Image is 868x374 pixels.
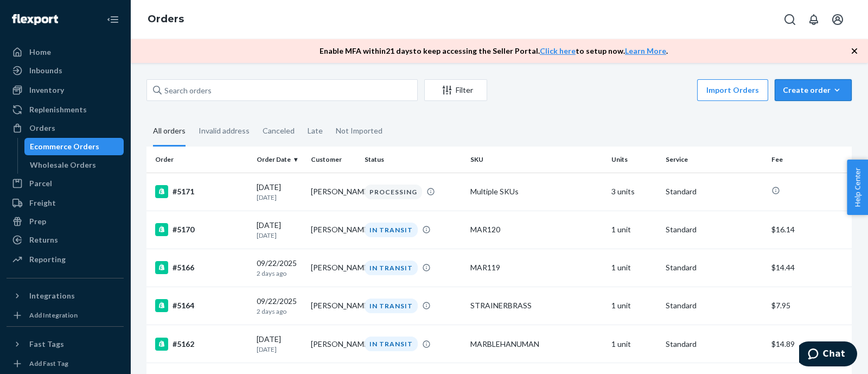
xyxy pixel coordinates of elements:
[779,9,801,30] button: Open Search Box
[7,175,124,192] a: Parcel
[146,147,252,173] th: Order
[257,231,302,240] p: [DATE]
[257,307,302,316] p: 2 days ago
[360,147,466,173] th: Status
[24,156,124,174] a: Wholesale Orders
[466,173,607,211] td: Multiple SKUs
[29,65,62,76] div: Inbounds
[767,147,852,173] th: Fee
[666,262,763,273] p: Standard
[148,13,184,25] a: Orders
[7,101,124,118] a: Replenishments
[155,261,248,274] div: #5166
[7,231,124,249] a: Returns
[425,85,487,96] div: Filter
[7,251,124,268] a: Reporting
[29,216,46,227] div: Prep
[257,193,302,202] p: [DATE]
[607,173,661,211] td: 3 units
[307,249,361,287] td: [PERSON_NAME]
[257,220,302,240] div: [DATE]
[139,4,193,35] ol: breadcrumbs
[607,211,661,249] td: 1 unit
[666,186,763,197] p: Standard
[799,341,857,369] iframe: Opens a widget where you can chat to one of our agents
[783,85,844,96] div: Create order
[29,198,56,208] div: Freight
[466,147,607,173] th: SKU
[7,287,124,305] button: Integrations
[470,224,603,235] div: MAR120
[29,85,64,96] div: Inventory
[30,160,96,170] div: Wholesale Orders
[666,300,763,311] p: Standard
[307,211,361,249] td: [PERSON_NAME]
[29,254,66,265] div: Reporting
[697,79,768,101] button: Import Orders
[424,79,487,101] button: Filter
[29,310,78,320] div: Add Integration
[607,249,661,287] td: 1 unit
[30,141,99,152] div: Ecommerce Orders
[827,9,848,30] button: Open account menu
[24,138,124,155] a: Ecommerce Orders
[29,234,58,245] div: Returns
[7,62,124,79] a: Inbounds
[12,14,58,25] img: Flexport logo
[365,299,418,313] div: IN TRANSIT
[7,335,124,353] button: Fast Tags
[257,182,302,202] div: [DATE]
[307,173,361,211] td: [PERSON_NAME]
[155,338,248,351] div: #5162
[29,123,55,134] div: Orders
[7,81,124,99] a: Inventory
[847,160,868,215] button: Help Center
[666,339,763,350] p: Standard
[29,290,75,301] div: Integrations
[29,339,64,350] div: Fast Tags
[257,269,302,278] p: 2 days ago
[365,261,418,275] div: IN TRANSIT
[29,104,87,115] div: Replenishments
[155,185,248,198] div: #5171
[767,325,852,363] td: $14.89
[252,147,307,173] th: Order Date
[102,9,124,30] button: Close Navigation
[153,117,186,147] div: All orders
[155,223,248,236] div: #5170
[607,287,661,325] td: 1 unit
[308,117,323,145] div: Late
[320,46,668,56] p: Enable MFA within 21 days to keep accessing the Seller Portal. to setup now. .
[470,262,603,273] div: MAR119
[803,9,825,30] button: Open notifications
[7,43,124,61] a: Home
[470,339,603,350] div: MARBLEHANUMAN
[29,359,68,368] div: Add Fast Tag
[365,185,422,199] div: PROCESSING
[263,117,295,145] div: Canceled
[29,178,52,189] div: Parcel
[155,299,248,312] div: #5164
[307,287,361,325] td: [PERSON_NAME]
[257,296,302,316] div: 09/22/2025
[540,46,576,55] a: Click here
[199,117,250,145] div: Invalid address
[336,117,382,145] div: Not Imported
[607,147,661,173] th: Units
[767,287,852,325] td: $7.95
[7,309,124,322] a: Add Integration
[257,334,302,354] div: [DATE]
[470,300,603,311] div: STRAINERBRASS
[775,79,852,101] button: Create order
[311,155,356,164] div: Customer
[666,224,763,235] p: Standard
[29,47,51,58] div: Home
[7,213,124,230] a: Prep
[7,119,124,137] a: Orders
[257,345,302,354] p: [DATE]
[307,325,361,363] td: [PERSON_NAME]
[661,147,767,173] th: Service
[365,223,418,237] div: IN TRANSIT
